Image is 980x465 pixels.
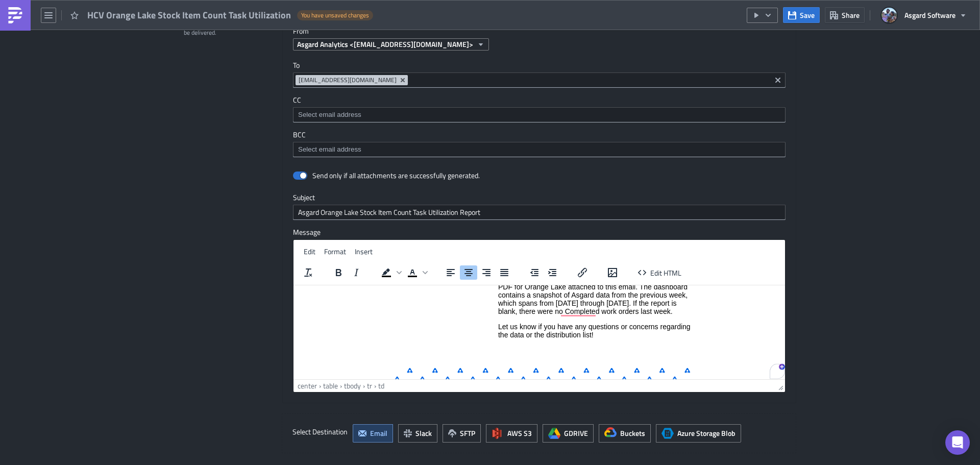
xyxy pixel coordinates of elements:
[300,265,317,280] button: Clear formatting
[87,9,292,21] span: HCV Orange Lake Stock Item Count Task Utilization
[293,228,786,237] label: Message
[634,265,685,280] button: Edit HTML
[324,246,346,257] span: Format
[293,95,786,105] label: CC
[945,430,970,455] div: Open Intercom Messenger
[299,76,397,84] span: [EMAIL_ADDRESS][DOMAIN_NAME]
[404,265,429,280] div: Text color
[319,380,321,391] div: ›
[526,265,543,280] button: Decrease indent
[340,380,342,391] div: ›
[604,265,621,280] button: Insert/edit image
[370,428,387,438] span: Email
[772,74,784,86] button: Clear selected items
[478,265,495,280] button: Align right
[205,37,398,54] p: Let us know if you have any questions or concerns regarding the data or the distribution list!
[330,265,347,280] button: Bold
[312,171,480,180] div: Send only if all attachments are successfully generated.
[374,380,376,391] div: ›
[323,380,338,391] div: table
[875,4,972,27] button: Asgard Software
[507,428,532,438] span: AWS S3
[904,10,955,20] span: Asgard Software
[378,265,403,280] div: Background color
[656,424,741,443] button: Azure Storage BlobAzure Storage Blob
[677,428,736,438] span: Azure Storage Blob
[293,38,489,51] button: Asgard Analytics <[EMAIL_ADDRESS][DOMAIN_NAME]>
[293,285,785,379] iframe: Rich Text Area
[800,10,815,20] span: Save
[293,130,786,139] label: BCC
[367,380,372,391] div: tr
[304,246,315,257] span: Edit
[353,424,393,443] button: Email
[184,21,270,37] div: Define where should your report be delivered.
[296,144,782,155] input: Select em ail add ress
[355,246,373,257] span: Insert
[460,265,477,280] button: Align center
[399,75,408,85] button: Remove Tag
[599,424,651,443] button: Buckets
[293,61,786,70] label: To
[783,7,820,23] button: Save
[296,110,782,120] input: Select em ail add ress
[460,428,475,438] span: SFTP
[661,427,674,439] span: Azure Storage Blob
[564,428,588,438] span: GDRIVE
[486,424,537,443] button: AWS S3
[620,428,645,438] span: Buckets
[825,7,865,23] button: Share
[363,380,365,391] div: ›
[293,27,796,36] label: From
[398,424,437,443] button: Slack
[7,7,23,23] img: PushMetrics
[650,267,681,278] span: Edit HTML
[297,39,473,50] span: Asgard Analytics <[EMAIL_ADDRESS][DOMAIN_NAME]>
[543,424,594,443] button: GDRIVE
[443,424,481,443] button: SFTP
[378,380,384,391] div: td
[292,424,348,439] label: Select Destination
[842,10,860,20] span: Share
[415,428,432,438] span: Slack
[298,380,317,391] div: center
[880,7,898,24] img: Avatar
[293,193,786,202] label: Subject
[544,265,561,280] button: Increase indent
[301,11,369,19] span: You have unsaved changes
[344,380,361,391] div: tbody
[496,265,513,280] button: Justify
[348,265,365,280] button: Italic
[442,265,459,280] button: Align left
[774,380,785,392] div: Resize
[574,265,591,280] button: Insert/edit link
